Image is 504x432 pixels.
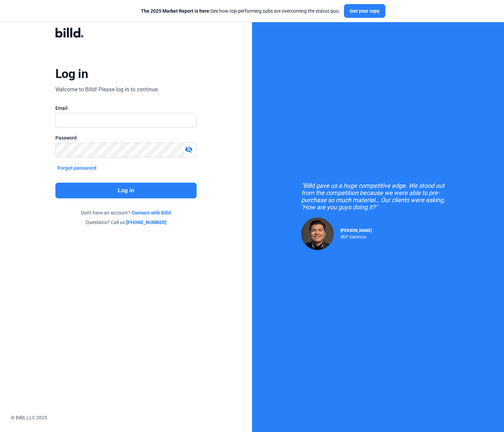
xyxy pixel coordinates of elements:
[55,105,197,112] div: Email
[55,219,197,226] div: Questions? Call us
[141,8,211,14] span: The 2025 Market Report is here:
[301,218,334,250] img: Raul Pacheco
[344,4,385,18] button: Get your copy
[55,134,197,141] div: Password
[55,183,197,198] button: Log in
[301,182,455,211] div: "Billd gave us a huge competitive edge. We stood out from the competition because we were able to...
[141,8,340,14] div: See how top-performing subs are overcoming the status quo.
[341,228,372,233] span: [PERSON_NAME]
[126,219,167,226] a: [PHONE_NUMBER]
[341,233,372,239] div: RDP Electrical
[55,86,159,94] div: Welcome to Billd! Please log in to continue.
[55,209,197,216] div: Don't have an account?
[132,209,171,216] a: Connect with Billd
[55,66,88,81] div: Log in
[55,164,98,172] button: Forgot password
[185,145,193,154] mat-icon: visibility_off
